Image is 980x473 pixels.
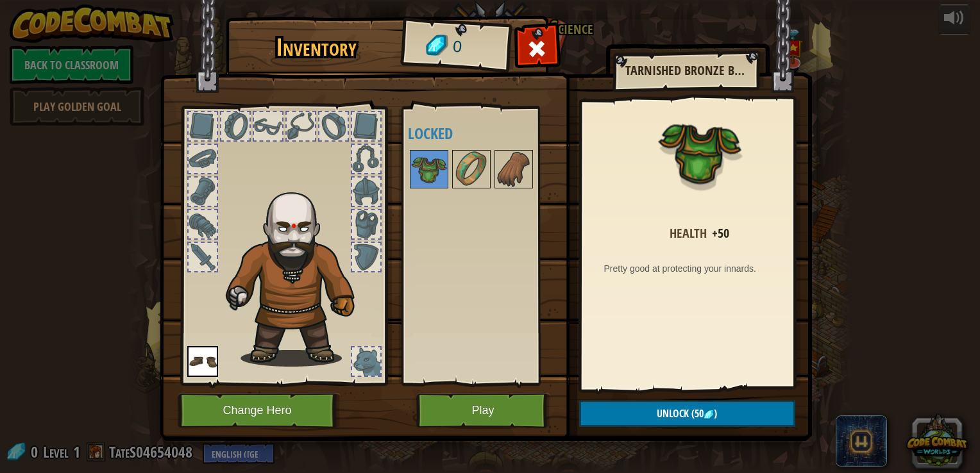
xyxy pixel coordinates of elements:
[657,406,689,420] span: Unlock
[625,63,746,78] h2: Tarnished Bronze Breastplate
[453,151,489,187] img: portrait.png
[452,35,462,59] span: 0
[689,406,704,420] span: (50
[235,34,398,61] h1: Inventory
[712,224,729,243] div: +50
[704,410,714,420] img: gem.png
[408,125,569,142] h4: Locked
[610,215,788,224] img: hr.png
[496,151,532,187] img: portrait.png
[187,346,218,377] img: portrait.png
[604,262,802,275] div: Pretty good at protecting your innards.
[219,180,376,367] img: goliath_hair.png
[416,393,550,428] button: Play
[411,151,447,187] img: portrait.png
[610,244,788,252] img: hr.png
[579,401,795,427] button: Unlock(50)
[714,406,717,420] span: )
[670,224,707,243] div: Health
[178,393,341,428] button: Change Hero
[658,110,741,194] img: portrait.png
